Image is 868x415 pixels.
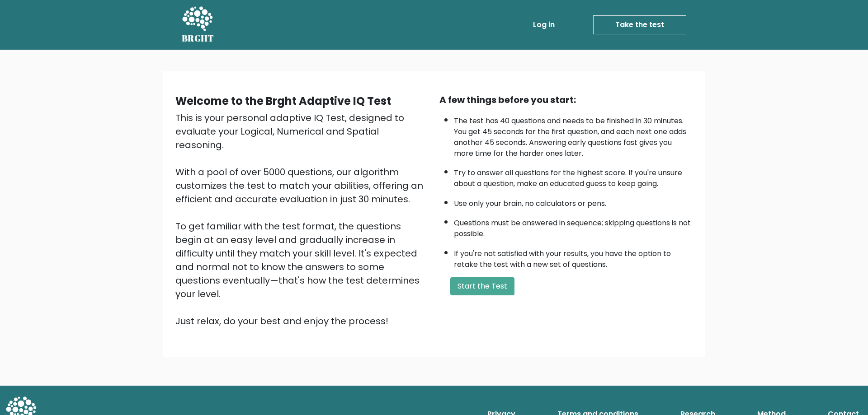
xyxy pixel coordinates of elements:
[182,33,214,44] h5: BRGHT
[593,15,686,34] a: Take the test
[175,93,391,108] b: Welcome to the Brght Adaptive IQ Test
[182,4,214,46] a: BRGHT
[175,111,429,328] div: This is your personal adaptive IQ Test, designed to evaluate your Logical, Numerical and Spatial ...
[454,213,693,239] li: Questions must be answered in sequence; skipping questions is not possible.
[450,277,514,295] button: Start the Test
[454,111,693,159] li: The test has 40 questions and needs to be finished in 30 minutes. You get 45 seconds for the firs...
[439,93,693,107] div: A few things before you start:
[454,244,693,270] li: If you're not satisfied with your results, you have the option to retake the test with a new set ...
[529,16,558,34] a: Log in
[454,194,693,209] li: Use only your brain, no calculators or pens.
[454,163,693,189] li: Try to answer all questions for the highest score. If you're unsure about a question, make an edu...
